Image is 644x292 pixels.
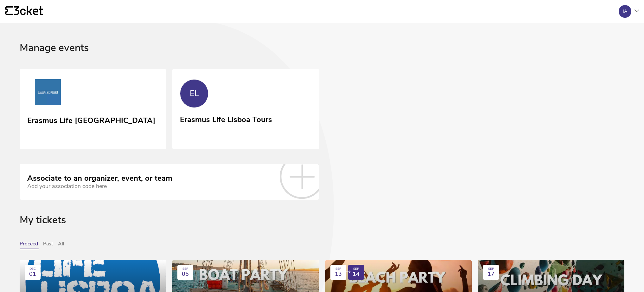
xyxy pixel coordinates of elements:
[27,174,172,183] div: Associate to an organizer, event, or team
[27,114,155,125] div: Erasmus Life [GEOGRAPHIC_DATA]
[20,214,624,241] div: My tickets
[58,241,64,249] button: All
[172,69,319,148] a: EL Erasmus Life Lisboa Tours
[20,241,38,249] button: Proceed
[20,42,624,69] div: Manage events
[20,69,166,150] a: Erasmus Life Lisboa Erasmus Life [GEOGRAPHIC_DATA]
[20,164,319,199] a: Associate to an organizer, event, or team Add your association code here
[29,267,36,271] div: DEC
[180,113,272,124] div: Erasmus Life Lisboa Tours
[5,6,43,17] a: {' '}
[335,271,342,277] span: 13
[488,271,494,277] span: 17
[353,271,360,277] span: 14
[5,6,13,15] g: {' '}
[27,79,68,108] img: Erasmus Life Lisboa
[488,267,494,271] div: SEP
[29,271,36,277] span: 01
[27,183,172,190] div: Add your association code here
[623,9,627,14] div: IA
[335,267,341,271] div: SEP
[182,267,188,271] div: SEP
[182,271,189,277] span: 05
[353,267,359,271] div: SEP
[190,89,199,98] div: EL
[43,241,53,249] button: Past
